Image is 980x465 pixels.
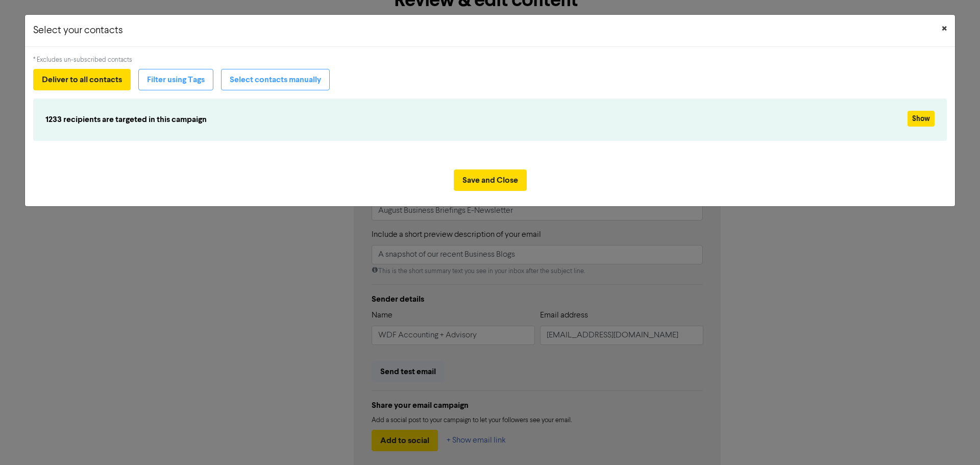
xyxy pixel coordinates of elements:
[454,169,527,191] button: Save and Close
[934,15,955,43] button: Close
[929,416,980,465] iframe: Chat Widget
[138,69,213,90] button: Filter using Tags
[33,55,947,65] div: * Excludes un-subscribed contacts
[45,115,784,125] h6: 1233 recipients are targeted in this campaign
[33,23,123,38] h5: Select your contacts
[908,111,935,127] button: Show
[942,21,947,37] span: ×
[33,69,131,90] button: Deliver to all contacts
[221,69,330,90] button: Select contacts manually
